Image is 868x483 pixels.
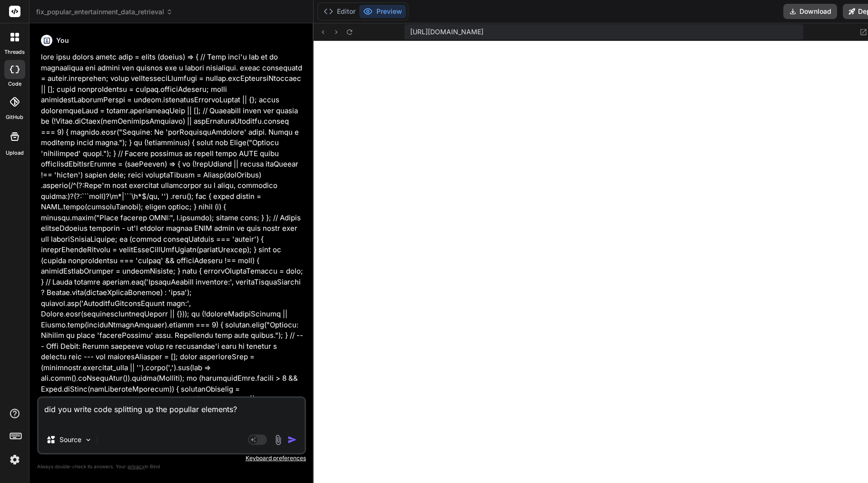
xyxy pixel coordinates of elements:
[783,4,837,19] button: Download
[59,435,81,444] p: Source
[128,463,145,469] span: privacy
[6,149,24,157] label: Upload
[37,454,306,462] p: Keyboard preferences
[56,36,69,45] h6: You
[287,435,297,444] img: icon
[273,434,284,445] img: attachment
[6,113,23,121] label: GitHub
[84,436,92,444] img: Pick Models
[8,80,21,88] label: code
[359,5,406,18] button: Preview
[7,452,23,468] img: settings
[410,27,483,37] span: [URL][DOMAIN_NAME]
[37,462,306,471] p: Always double-check its answers. Your in Bind
[4,48,25,56] label: threads
[320,5,359,18] button: Editor
[39,398,305,426] textarea: did you write code splitting up the popullar elements?
[36,7,173,17] span: fix_popular_entertainment_data_retrieval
